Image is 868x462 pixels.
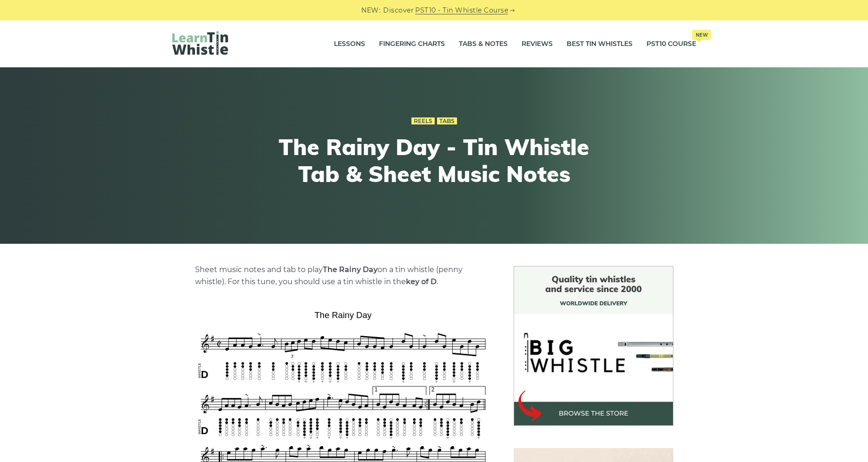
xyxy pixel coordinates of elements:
span: New [692,30,711,40]
a: Best Tin Whistles [567,33,633,56]
strong: The Rainy Day [323,265,378,274]
a: Lessons [334,33,365,56]
a: Reviews [522,33,553,56]
strong: key of D [406,277,437,286]
a: PST10 CourseNew [646,33,696,56]
h1: The Rainy Day - Tin Whistle Tab & Sheet Music Notes [263,134,605,187]
a: Fingering Charts [379,33,445,56]
p: Sheet music notes and tab to play on a tin whistle (penny whistle). For this tune, you should use... [195,264,491,288]
a: Tabs & Notes [459,33,508,56]
a: Tabs [437,117,457,125]
a: Reels [411,117,435,125]
img: LearnTinWhistle.com [172,31,228,55]
img: BigWhistle Tin Whistle Store [514,266,673,426]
